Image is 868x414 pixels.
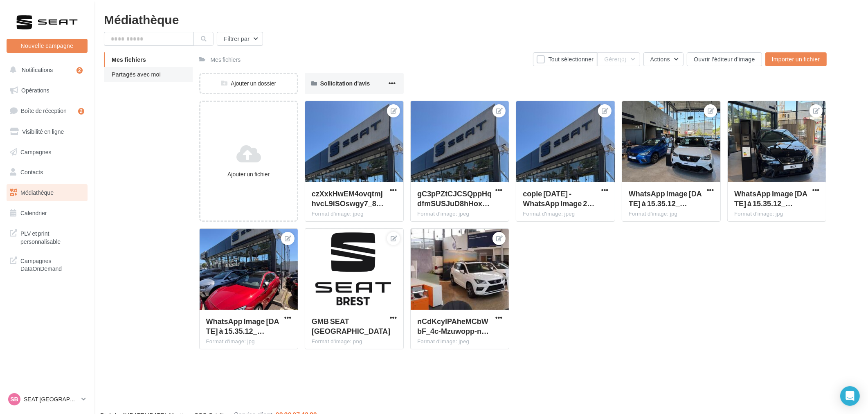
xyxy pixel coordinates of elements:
[734,210,819,218] div: Format d'image: jpg
[5,82,89,99] a: Opérations
[204,170,294,178] div: Ajouter un fichier
[112,56,146,63] span: Mes fichiers
[312,317,390,335] span: GMB SEAT Brest
[7,391,88,407] a: SB SEAT [GEOGRAPHIC_DATA]
[523,189,594,208] span: copie 15-07-2025 - WhatsApp Image 2025-07-15 à 15.35
[22,128,64,135] span: Visibilité en ligne
[312,189,384,208] span: czXxkHwEM4ovqtmjhvcL9iSOswgy7_8mKLEDXPp72yPYnnHQscmHTpqb19Onzeif1QJM5sfoEiRpVvvltQ=s0
[7,39,88,53] button: Nouvelle campagne
[687,52,762,66] button: Ouvrir l'éditeur d'image
[20,228,84,245] span: PLV et print personnalisable
[10,395,18,403] span: SB
[5,205,89,222] a: Calendrier
[533,52,597,66] button: Tout sélectionner
[20,189,54,196] span: Médiathèque
[5,184,89,201] a: Médiathèque
[5,123,89,140] a: Visibilité en ligne
[650,56,670,63] span: Actions
[112,71,161,78] span: Partagés avec moi
[22,66,53,73] span: Notifications
[417,189,492,208] span: gC3pPZtCJCSQppHqdfmSUSJuD8hHoxH6FXiA6r51Vi_I0caaPlMKYPIjvLJvJqxmd7Xh9W2Ia8x2-s5t4g=s0
[20,209,47,216] span: Calendrier
[765,52,827,66] button: Importer un fichier
[312,210,397,218] div: Format d'image: jpeg
[417,317,489,335] span: nCdKcylPAheMCbWbF_4c-Mzuwopp-nH4Isp5lkhM_1OT2x-OpaS-IfapycaGYxus8Irbzi4Yu2oU-TFBzw=s0
[21,87,49,94] span: Opérations
[312,338,397,345] div: Format d'image: png
[417,338,502,345] div: Format d'image: jpeg
[643,52,684,66] button: Actions
[206,338,291,345] div: Format d'image: jpg
[76,67,83,74] div: 2
[200,79,297,88] div: Ajouter un dossier
[734,189,807,208] span: WhatsApp Image 2025-07-15 à 15.35.12_aa41c7c7
[20,169,43,175] span: Contacts
[206,317,279,335] span: WhatsApp Image 2025-07-15 à 15.35.12_18267d81
[21,107,67,114] span: Boîte de réception
[523,210,608,218] div: Format d'image: jpeg
[5,252,89,276] a: Campagnes DataOnDemand
[20,255,84,273] span: Campagnes DataOnDemand
[5,225,89,249] a: PLV et print personnalisable
[597,52,640,66] button: Gérer(0)
[620,56,627,63] span: (0)
[629,189,702,208] span: WhatsApp Image 2025-07-15 à 15.35.12_23ca0dd6
[5,164,89,181] a: Contacts
[20,148,52,155] span: Campagnes
[772,56,820,63] span: Importer un fichier
[78,108,84,115] div: 2
[840,386,860,406] div: Open Intercom Messenger
[104,13,858,25] div: Médiathèque
[417,210,502,218] div: Format d'image: jpeg
[24,395,78,403] p: SEAT [GEOGRAPHIC_DATA]
[5,144,89,161] a: Campagnes
[5,102,89,119] a: Boîte de réception2
[5,61,86,79] button: Notifications 2
[217,32,263,46] button: Filtrer par
[320,80,370,87] span: Sollicitation d'avis
[629,210,714,218] div: Format d'image: jpg
[211,56,241,64] div: Mes fichiers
